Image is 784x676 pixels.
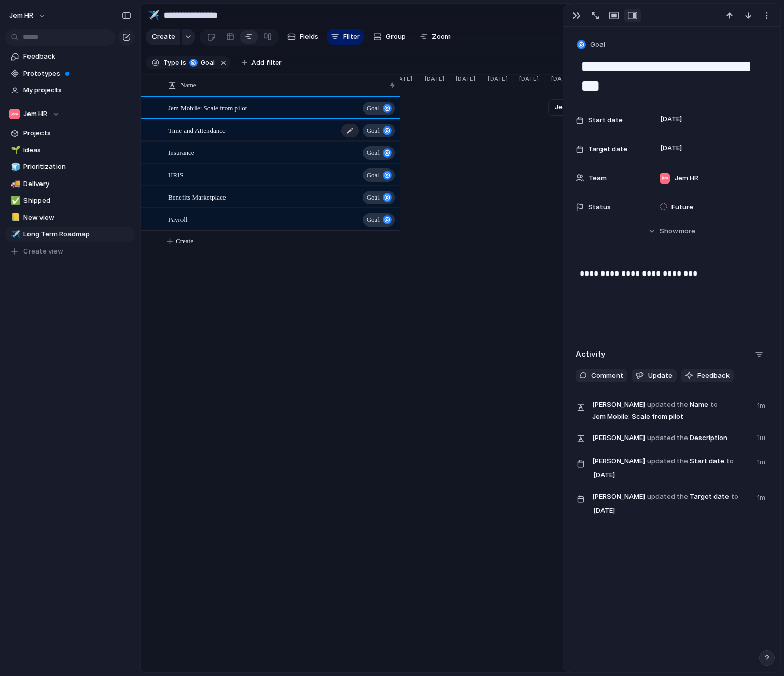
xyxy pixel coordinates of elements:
[367,101,380,116] span: goal
[11,195,18,207] div: ✅
[23,195,131,206] span: Shipped
[327,29,364,45] button: Filter
[555,102,646,112] span: Jem Mobile: Scale from pilot
[187,57,217,68] button: goal
[11,161,18,173] div: 🧊
[23,85,131,95] span: My projects
[23,179,131,189] span: Delivery
[11,229,18,241] div: ✈️
[179,57,188,68] button: is
[9,10,33,21] span: Jem HR
[145,7,162,24] button: ✈️
[168,102,247,114] span: Jem Mobile: Scale from pilot
[588,202,611,213] span: Status
[5,82,135,98] a: My projects
[681,369,734,383] button: Feedback
[168,213,188,225] span: Payroll
[5,193,135,208] div: ✅Shipped
[5,210,135,226] a: 📒New view
[757,455,767,468] span: 1m
[647,491,688,502] span: updated the
[5,125,135,141] a: Projects
[5,244,135,259] button: Create view
[23,51,131,62] span: Feedback
[647,456,688,467] span: updated the
[148,8,159,22] div: ✈️
[235,55,288,70] button: Add filter
[23,246,63,257] span: Create view
[590,39,605,50] span: Goal
[555,100,664,115] a: Jem Mobile: Scale from pilot
[168,168,184,180] span: HRIS
[675,173,698,184] span: Jem HR
[168,146,194,158] span: Insurance
[591,504,618,517] span: [DATE]
[588,115,623,125] span: Start date
[363,102,395,115] button: goal
[432,32,451,42] span: Zoom
[23,145,131,156] span: Ideas
[5,7,51,24] button: Jem HR
[592,490,751,518] span: Target date
[343,32,360,42] span: Filter
[418,75,447,83] span: [DATE]
[11,212,18,223] div: 📒
[367,123,380,138] span: goal
[648,371,673,381] span: Update
[363,168,395,182] button: goal
[23,128,131,138] span: Projects
[5,159,135,175] a: 🧊Prioritization
[5,49,135,64] a: Feedback
[9,145,20,156] button: 🌱
[757,430,767,443] span: 1m
[9,162,20,172] button: 🧊
[592,399,751,422] span: Name Jem Mobile: Scale from pilot
[415,29,455,45] button: Zoom
[482,75,511,83] span: [DATE]
[5,227,135,242] div: ✈️Long Term Roadmap
[450,75,479,83] span: [DATE]
[363,124,395,137] button: goal
[151,231,416,252] button: Create
[757,490,767,503] span: 1m
[513,75,542,83] span: [DATE]
[168,191,226,203] span: Benefits Marketplace
[367,213,380,227] span: goal
[731,491,738,502] span: to
[576,222,767,241] button: Showmore
[23,109,47,119] span: Jem HR
[23,213,131,223] span: New view
[168,124,226,136] span: Time and Attendance
[710,400,718,410] span: to
[5,106,135,122] button: Jem HR
[11,144,18,156] div: 🌱
[23,162,131,172] span: Prioritization
[592,433,645,443] span: [PERSON_NAME]
[592,430,751,445] span: Description
[679,226,695,236] span: more
[592,456,645,467] span: [PERSON_NAME]
[9,229,20,240] button: ✈️
[660,226,678,236] span: Show
[657,113,685,125] span: [DATE]
[367,190,380,205] span: goal
[671,202,693,213] span: Future
[367,146,380,160] span: goal
[592,455,751,483] span: Start date
[176,236,193,246] span: Create
[589,173,607,184] span: Team
[545,75,574,83] span: [DATE]
[576,369,627,383] button: Comment
[592,400,645,410] span: [PERSON_NAME]
[9,195,20,206] button: ✅
[576,348,606,360] h2: Activity
[146,29,180,45] button: Create
[5,176,135,192] a: 🚚Delivery
[5,143,135,158] a: 🌱Ideas
[363,191,395,204] button: goal
[647,433,688,443] span: updated the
